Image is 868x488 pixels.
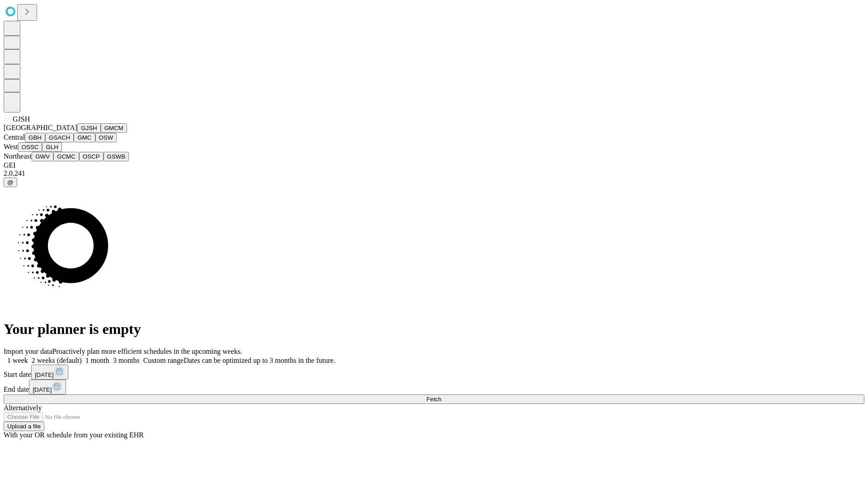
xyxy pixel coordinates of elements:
[7,179,14,186] span: @
[4,321,864,338] h1: Your planner is empty
[4,404,42,412] span: Alternatively
[79,152,104,161] button: OSCP
[18,142,42,152] button: OSSC
[104,152,129,161] button: GSWB
[4,161,864,169] div: GEI
[32,357,82,364] span: 2 weeks (default)
[52,347,242,355] span: Proactively plan more efficient schedules in the upcoming weeks.
[4,124,77,131] span: [GEOGRAPHIC_DATA]
[42,142,61,152] button: GLH
[31,365,68,380] button: [DATE]
[143,357,184,364] span: Custom range
[4,365,864,380] div: Start date
[95,133,117,142] button: OSW
[4,143,18,150] span: West
[29,380,66,394] button: [DATE]
[33,386,52,393] span: [DATE]
[4,394,864,404] button: Fetch
[77,123,101,133] button: GJSH
[4,133,25,141] span: Central
[426,396,441,403] span: Fetch
[101,123,127,133] button: GMCM
[4,431,144,439] span: With your OR schedule from your existing EHR
[35,371,54,378] span: [DATE]
[13,115,30,123] span: GJSH
[53,152,79,161] button: GCMC
[74,133,95,142] button: GMC
[4,380,864,394] div: End date
[4,169,864,178] div: 2.0.241
[85,357,109,364] span: 1 month
[184,357,335,364] span: Dates can be optimized up to 3 months in the future.
[4,152,32,160] span: Northeast
[25,133,45,142] button: GBH
[45,133,74,142] button: GSACH
[4,178,17,187] button: @
[32,152,53,161] button: GWV
[7,357,28,364] span: 1 week
[4,422,44,431] button: Upload a file
[113,357,140,364] span: 3 months
[4,347,52,355] span: Import your data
